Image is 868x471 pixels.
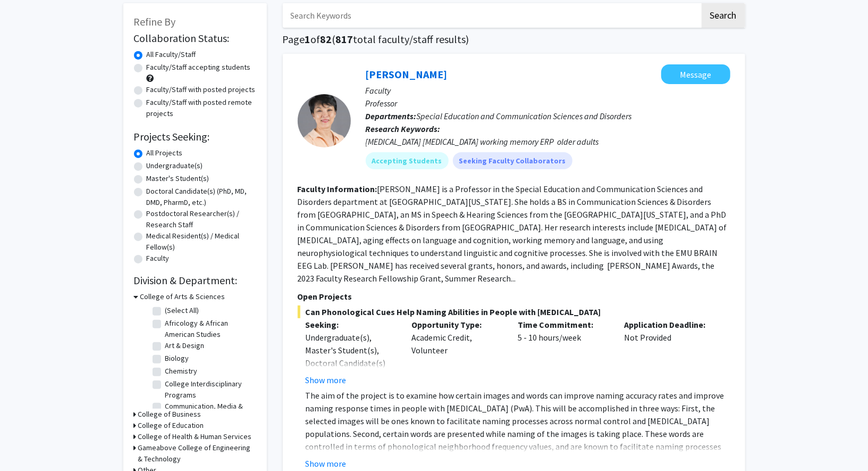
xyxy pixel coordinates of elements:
p: Open Projects [298,290,730,303]
p: Time Commitment: [518,318,608,331]
h2: Division & Department: [134,274,256,287]
label: Faculty/Staff with posted remote projects [147,97,256,119]
label: Postdoctoral Researcher(s) / Research Staff [147,208,256,230]
b: Research Keywords: [366,123,441,134]
span: 82 [321,32,332,46]
p: Opportunity Type: [411,318,502,331]
label: College Interdisciplinary Programs [165,378,254,401]
p: Application Deadline: [624,318,714,331]
div: 5 - 10 hours/week [510,318,616,386]
p: Faculty [366,84,730,97]
h2: Collaboration Status: [134,32,256,45]
h3: College of Education [138,420,204,431]
h1: Page of ( total faculty/staff results) [283,33,745,46]
h3: College of Business [138,409,201,420]
label: Undergraduate(s) [147,160,203,171]
span: Can Phonological Cues Help Naming Abilities in People with [MEDICAL_DATA] [298,305,730,318]
label: Faculty [147,253,170,264]
h3: College of Health & Human Services [138,431,252,442]
p: Seeking: [306,318,396,331]
a: [PERSON_NAME] [366,68,448,81]
label: Faculty/Staff with posted projects [147,84,256,95]
span: Special Education and Communication Sciences and Disorders [417,111,632,121]
label: All Faculty/Staff [147,49,196,60]
b: Faculty Information: [298,184,377,194]
iframe: Chat [8,423,45,463]
mat-chip: Seeking Faculty Collaborators [453,152,572,169]
label: Biology [165,353,189,364]
label: Medical Resident(s) / Medical Fellow(s) [147,230,256,253]
div: Undergraduate(s), Master's Student(s), Doctoral Candidate(s) (PhD, MD, DMD, PharmD, etc.) [306,331,396,395]
div: Academic Credit, Volunteer [403,318,510,386]
label: (Select All) [165,305,199,316]
div: [MEDICAL_DATA] [MEDICAL_DATA] working memory ERP older adults [366,135,730,148]
button: Show more [306,457,347,470]
label: Doctoral Candidate(s) (PhD, MD, DMD, PharmD, etc.) [147,186,256,208]
h2: Projects Seeking: [134,130,256,143]
div: Not Provided [616,318,722,386]
p: Professor [366,97,730,110]
label: Art & Design [165,340,205,351]
button: Message Naomi Hashimoto [661,64,730,84]
label: Faculty/Staff accepting students [147,62,251,73]
h3: Gameabove College of Engineering & Technology [138,442,256,465]
span: 817 [336,32,353,46]
span: Refine By [134,15,176,28]
b: Departments: [366,111,417,121]
label: Communication, Media & Theatre Arts [165,401,254,423]
button: Show more [306,374,347,386]
h3: College of Arts & Sciences [140,291,225,302]
label: Africology & African American Studies [165,318,254,340]
button: Search [702,3,745,28]
label: Master's Student(s) [147,173,209,184]
input: Search Keywords [283,3,700,28]
fg-read-more: [PERSON_NAME] is a Professor in the Special Education and Communication Sciences and Disorders de... [298,184,727,284]
mat-chip: Accepting Students [366,152,449,169]
span: 1 [305,32,311,46]
label: All Projects [147,147,183,159]
label: Chemistry [165,366,198,377]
